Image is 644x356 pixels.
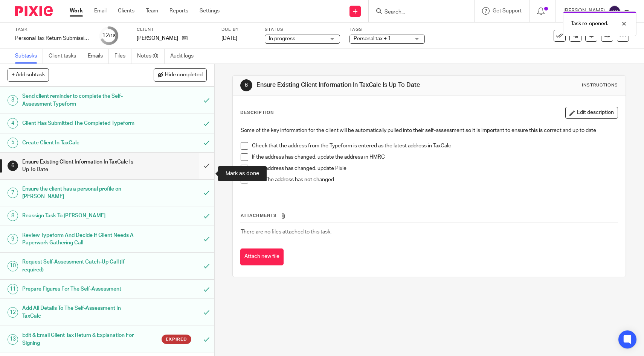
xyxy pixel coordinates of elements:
[22,283,135,295] h1: Prepare Figures For The Self-Assessment
[609,5,621,17] img: svg%3E
[88,49,109,64] a: Emails
[252,153,618,161] p: If the address has changed, update the address in HMRC
[22,230,135,249] h1: Review Typeform And Decide If Client Needs A Paperwork Gathering Call
[22,156,135,176] h1: Ensure Existing Client Information In TaxCalc Is Up To Date
[22,137,135,148] h1: Create Client In TaxCalc
[137,27,212,33] label: Client
[241,127,618,134] p: Some of the key information for the client will be automatically pulled into their self-assessmen...
[8,284,18,294] div: 11
[565,107,618,119] button: Edit description
[221,36,237,41] span: [DATE]
[15,35,90,42] div: Personal Tax Return Submission - Monthly Sole Traders (included in fee)
[8,68,49,81] button: + Add subtask
[252,142,618,150] p: Check that the address from the Typeform is entered as the latest address in TaxCalc
[70,7,83,15] a: Work
[582,82,618,88] div: Instructions
[8,211,18,221] div: 8
[8,334,18,345] div: 13
[22,210,135,221] h1: Reassign Task To [PERSON_NAME]
[15,49,43,64] a: Subtasks
[354,36,391,41] span: Personal tax + 1
[269,36,295,41] span: In progress
[240,248,284,265] button: Attach new file
[8,234,18,244] div: 9
[170,49,199,64] a: Audit logs
[8,261,18,271] div: 10
[252,165,618,172] p: If the address has changed, update Pixie
[15,6,53,16] img: Pixie
[109,34,116,38] small: /18
[102,31,116,40] div: 12
[240,110,274,116] p: Description
[22,256,135,276] h1: Request Self-Assessment Catch-Up Call (If required)
[169,7,188,15] a: Reports
[154,68,207,81] button: Hide completed
[114,49,131,64] a: Files
[94,7,107,15] a: Email
[118,7,134,15] a: Clients
[241,214,277,218] span: Attachments
[22,330,135,349] h1: Edit & Email Client Tax Return & Explanation For Signing
[8,138,18,148] div: 5
[571,20,608,27] p: Task re-opened.
[8,188,18,198] div: 7
[8,307,18,318] div: 12
[240,79,252,91] div: 6
[221,27,255,33] label: Due by
[137,35,178,42] p: [PERSON_NAME]
[49,49,82,64] a: Client tasks
[241,229,331,235] span: There are no files attached to this task.
[166,336,187,342] span: Expired
[15,27,90,33] label: Task
[265,27,340,33] label: Status
[8,161,18,171] div: 6
[165,72,203,78] span: Hide completed
[252,176,618,183] p: N/A - The address has not changed
[8,95,18,106] div: 3
[137,49,165,64] a: Notes (0)
[200,7,220,15] a: Settings
[22,303,135,322] h1: Add All Details To The Self-Assessment In TaxCalc
[22,118,135,129] h1: Client Has Submitted The Completed Typeform
[256,81,446,89] h1: Ensure Existing Client Information In TaxCalc Is Up To Date
[22,91,135,110] h1: Send client reminder to complete the Self-Assessment Typeform
[146,7,158,15] a: Team
[22,183,135,203] h1: Ensure the client has a personal profile on [PERSON_NAME]
[8,118,18,129] div: 4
